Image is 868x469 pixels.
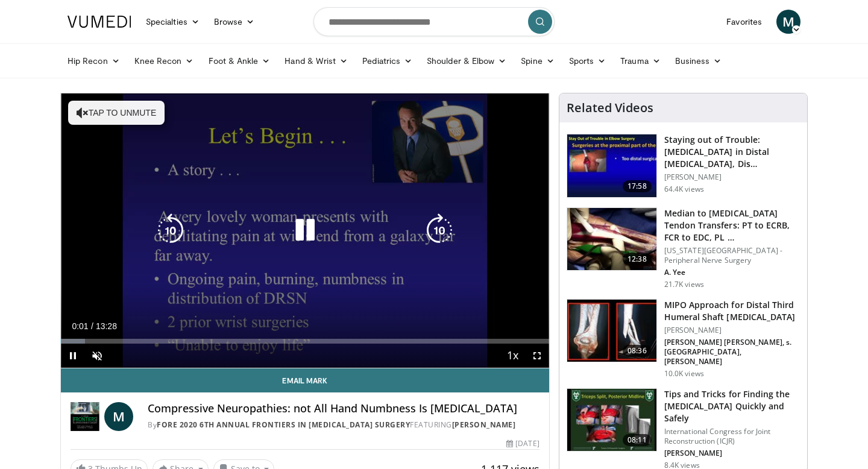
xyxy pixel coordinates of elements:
[623,345,652,357] span: 08:36
[664,369,704,379] p: 10.0K views
[127,49,201,73] a: Knee Recon
[61,344,85,368] button: Pause
[664,299,800,323] h3: MIPO Approach for Distal Third Humeral Shaft [MEDICAL_DATA]
[277,49,355,73] a: Hand & Wrist
[313,7,555,36] input: Search topics, interventions
[562,49,614,73] a: Sports
[68,16,131,28] img: VuMedi Logo
[664,388,800,424] h3: Tips and Tricks for Finding the [MEDICAL_DATA] Quickly and Safely
[72,321,88,331] span: 0:01
[613,49,668,73] a: Trauma
[157,420,410,430] a: FORE 2020 6th Annual Frontiers in [MEDICAL_DATA] Surgery
[719,10,769,34] a: Favorites
[452,420,516,430] a: [PERSON_NAME]
[668,49,729,73] a: Business
[71,402,99,431] img: FORE 2020 6th Annual Frontiers in Upper Extremity Surgery
[623,180,652,192] span: 17:58
[664,449,800,458] p: [PERSON_NAME]
[61,339,549,344] div: Progress Bar
[664,246,800,265] p: [US_STATE][GEOGRAPHIC_DATA] - Peripheral Nerve Surgery
[623,253,652,265] span: 12:38
[567,208,656,271] img: 304908_0001_1.png.150x105_q85_crop-smart_upscale.jpg
[68,101,165,125] button: Tap to unmute
[664,427,800,446] p: International Congress for Joint Reconstruction (ICJR)
[664,280,704,289] p: 21.7K views
[664,326,800,335] p: [PERSON_NAME]
[664,207,800,244] h3: Median to [MEDICAL_DATA] Tendon Transfers: PT to ECRB, FCR to EDC, PL …
[567,300,656,362] img: d4887ced-d35b-41c5-9c01-de8d228990de.150x105_q85_crop-smart_upscale.jpg
[664,172,800,182] p: [PERSON_NAME]
[96,321,117,331] span: 13:28
[201,49,278,73] a: Foot & Ankle
[664,184,704,194] p: 64.4K views
[506,438,539,449] div: [DATE]
[567,101,653,115] h4: Related Videos
[623,434,652,446] span: 08:11
[776,10,800,34] a: M
[514,49,561,73] a: Spine
[664,134,800,170] h3: Staying out of Trouble: [MEDICAL_DATA] in Distal [MEDICAL_DATA], Dis…
[207,10,262,34] a: Browse
[567,299,800,379] a: 08:36 MIPO Approach for Distal Third Humeral Shaft [MEDICAL_DATA] [PERSON_NAME] [PERSON_NAME] [PE...
[148,420,539,430] div: By FEATURING
[664,268,800,277] p: A. Yee
[567,207,800,289] a: 12:38 Median to [MEDICAL_DATA] Tendon Transfers: PT to ECRB, FCR to EDC, PL … [US_STATE][GEOGRAPH...
[420,49,514,73] a: Shoulder & Elbow
[60,49,127,73] a: Hip Recon
[664,338,800,367] p: [PERSON_NAME] [PERSON_NAME], s. [GEOGRAPHIC_DATA], [PERSON_NAME]
[501,344,525,368] button: Playback Rate
[355,49,420,73] a: Pediatrics
[567,389,656,452] img: 801ffded-a4ef-4fd9-8340-43f305896b75.150x105_q85_crop-smart_upscale.jpg
[85,344,109,368] button: Unmute
[567,134,656,197] img: Q2xRg7exoPLTwO8X4xMDoxOjB1O8AjAz_1.150x105_q85_crop-smart_upscale.jpg
[61,93,549,368] video-js: Video Player
[139,10,207,34] a: Specialties
[567,134,800,198] a: 17:58 Staying out of Trouble: [MEDICAL_DATA] in Distal [MEDICAL_DATA], Dis… [PERSON_NAME] 64.4K v...
[91,321,93,331] span: /
[104,402,133,431] a: M
[148,402,539,415] h4: Compressive Neuropathies: not All Hand Numbness Is [MEDICAL_DATA]
[525,344,549,368] button: Fullscreen
[61,368,549,392] a: Email Mark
